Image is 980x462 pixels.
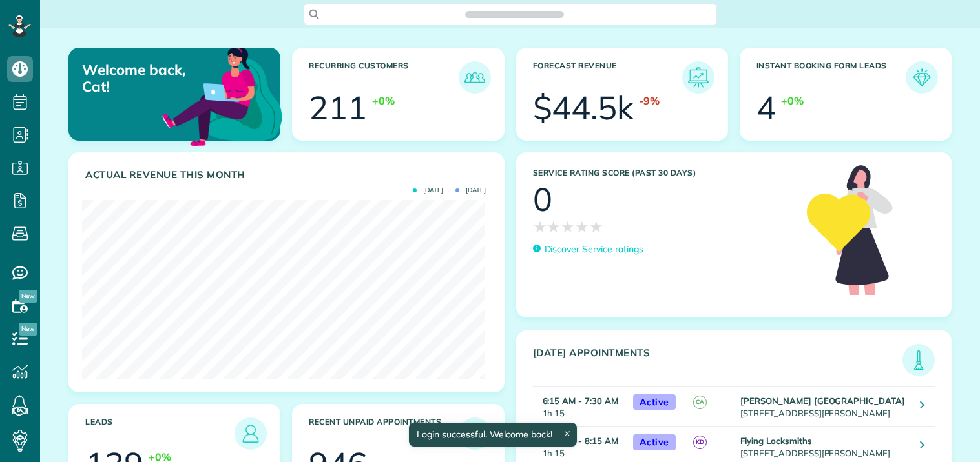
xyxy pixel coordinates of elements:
[533,386,627,426] td: 1h 15
[543,396,618,406] strong: 6:15 AM - 7:30 AM
[740,436,811,446] strong: Flying Locksmiths
[455,187,486,194] span: [DATE]
[756,61,906,94] h3: Instant Booking Form Leads
[462,65,488,90] img: icon_recurring_customers-cf858462ba22bcd05b5a5880d41d6543d210077de5bb9ebc9590e49fd87d84ed.png
[740,396,905,406] strong: [PERSON_NAME] [GEOGRAPHIC_DATA]
[909,65,935,90] img: icon_form_leads-04211a6a04a5b2264e4ee56bc0799ec3eb69b7e499cbb523a139df1d13a81ae0.png
[781,94,804,108] div: +0%
[478,8,551,21] span: Search ZenMaid…
[533,243,643,256] a: Discover Service ratings
[756,92,776,124] div: 4
[533,61,682,94] h3: Forecast Revenue
[85,169,491,181] h3: Actual Revenue this month
[633,434,676,450] span: Active
[309,417,458,450] h3: Recent unpaid appointments
[533,183,552,216] div: 0
[561,216,575,238] span: ★
[372,94,395,108] div: +0%
[533,347,903,376] h3: [DATE] Appointments
[462,421,488,447] img: icon_unpaid_appointments-47b8ce3997adf2238b356f14209ab4cced10bd1f174958f3ca8f1d0dd7fffeee.png
[575,216,589,238] span: ★
[543,436,618,446] strong: 7:00 AM - 8:15 AM
[19,323,37,336] span: New
[409,423,577,447] div: Login successful. Welcome back!
[633,394,676,410] span: Active
[413,187,443,194] span: [DATE]
[693,396,707,409] span: CA
[82,61,211,95] p: Welcome back, Cat!
[533,168,795,177] h3: Service Rating score (past 30 days)
[160,33,285,158] img: dashboard_welcome-42a62b7d889689a78055ac9021e634bf52bae3f8056760290aed330b23ab8690.png
[309,61,458,94] h3: Recurring Customers
[533,216,547,238] span: ★
[685,65,711,90] img: icon_forecast_revenue-8c13a41c7ed35a8dcfafea3cbb826a0462acb37728057bba2d056411b612bbbe.png
[19,290,37,303] span: New
[238,421,264,447] img: icon_leads-1bed01f49abd5b7fead27621c3d59655bb73ed531f8eeb49469d10e621d6b896.png
[309,92,367,124] div: 211
[693,436,707,449] span: KD
[533,92,634,124] div: $44.5k
[906,347,932,373] img: icon_todays_appointments-901f7ab196bb0bea1936b74009e4eb5ffbc2d2711fa7634e0d609ed5ef32b18b.png
[547,216,561,238] span: ★
[545,243,643,256] p: Discover Service ratings
[589,216,603,238] span: ★
[85,417,235,450] h3: Leads
[737,386,911,426] td: [STREET_ADDRESS][PERSON_NAME]
[639,94,660,108] div: -9%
